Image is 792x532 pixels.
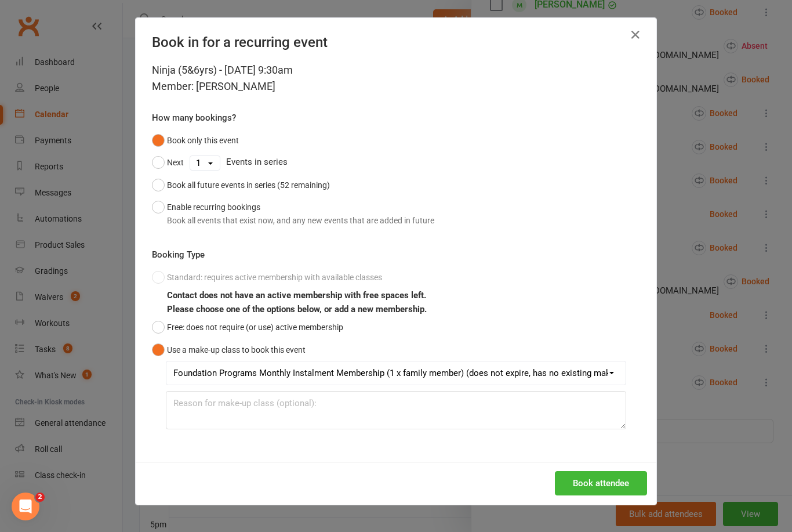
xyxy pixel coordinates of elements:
[167,290,426,301] b: Contact does not have an active membership with free spaces left.
[167,304,427,314] b: Please choose one of the options below, or add a new membership.
[555,471,647,495] button: Book attendee
[626,26,645,44] button: Close
[152,174,330,196] button: Book all future events in series (52 remaining)
[152,62,640,95] div: Ninja (5&6yrs) - [DATE] 9:30am Member: [PERSON_NAME]
[12,493,39,520] iframe: Intercom live chat
[152,248,205,262] label: Booking Type
[167,179,330,191] div: Book all future events in series (52 remaining)
[152,339,306,361] button: Use a make-up class to book this event
[152,151,184,173] button: Next
[152,129,239,151] button: Book only this event
[167,214,434,227] div: Book all events that exist now, and any new events that are added in future
[152,34,640,50] h4: Book in for a recurring event
[152,111,236,125] label: How many bookings?
[152,196,434,231] button: Enable recurring bookingsBook all events that exist now, and any new events that are added in future
[35,493,45,502] span: 2
[152,316,343,338] button: Free: does not require (or use) active membership
[152,151,640,173] div: Events in series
